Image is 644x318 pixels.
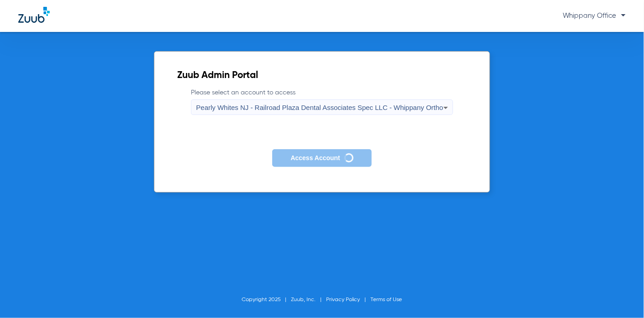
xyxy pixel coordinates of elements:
[177,71,466,80] h2: Zuub Admin Portal
[371,297,402,302] a: Terms of Use
[598,274,644,318] iframe: Chat Widget
[196,104,443,111] span: Pearly Whites NJ - Railroad Plaza Dental Associates Spec LLC - Whippany Ortho
[290,154,340,162] span: Access Account
[242,295,291,304] li: Copyright 2025
[272,149,371,167] button: Access Account
[327,297,360,302] a: Privacy Policy
[563,12,626,19] span: Whippany Office
[18,7,50,23] img: Zuub Logo
[291,295,327,304] li: Zuub, Inc.
[191,88,453,115] label: Please select an account to access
